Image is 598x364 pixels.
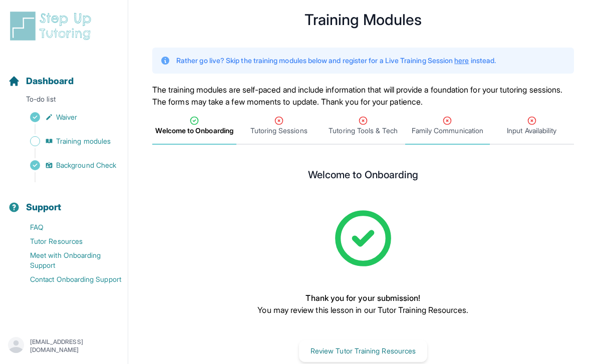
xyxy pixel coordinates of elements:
img: logo [8,10,97,42]
a: here [454,56,469,65]
span: Training modules [56,136,111,146]
span: Tutoring Sessions [250,126,308,136]
a: Dashboard [8,74,74,88]
a: Training modules [8,134,128,148]
a: Review Tutor Training Resources [299,345,427,355]
span: Dashboard [26,74,74,88]
a: Meet with Onboarding Support [8,248,128,272]
a: Waiver [8,110,128,124]
span: Background Check [56,160,116,170]
button: Support [4,184,124,218]
a: FAQ [8,220,128,234]
p: To-do list [4,94,124,108]
a: Contact Onboarding Support [8,272,128,286]
span: Family Communication [412,126,483,136]
span: Support [26,200,62,214]
span: Welcome to Onboarding [155,126,233,136]
p: You may review this lesson in our Tutor Training Resources. [257,304,468,316]
p: [EMAIL_ADDRESS][DOMAIN_NAME] [30,338,120,354]
a: Tutor Resources [8,234,128,248]
button: Dashboard [4,58,124,92]
h1: Training Modules [152,14,574,26]
p: Thank you for your submission! [257,292,468,304]
span: Input Availability [507,126,556,136]
button: Review Tutor Training Resources [299,340,427,362]
span: Waiver [56,112,77,122]
h2: Welcome to Onboarding [308,169,418,185]
p: Rather go live? Skip the training modules below and register for a Live Training Session instead. [176,56,496,66]
span: Tutoring Tools & Tech [329,126,397,136]
nav: Tabs [152,108,574,145]
a: Background Check [8,158,128,172]
p: The training modules are self-paced and include information that will provide a foundation for yo... [152,84,574,108]
button: [EMAIL_ADDRESS][DOMAIN_NAME] [8,337,120,355]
